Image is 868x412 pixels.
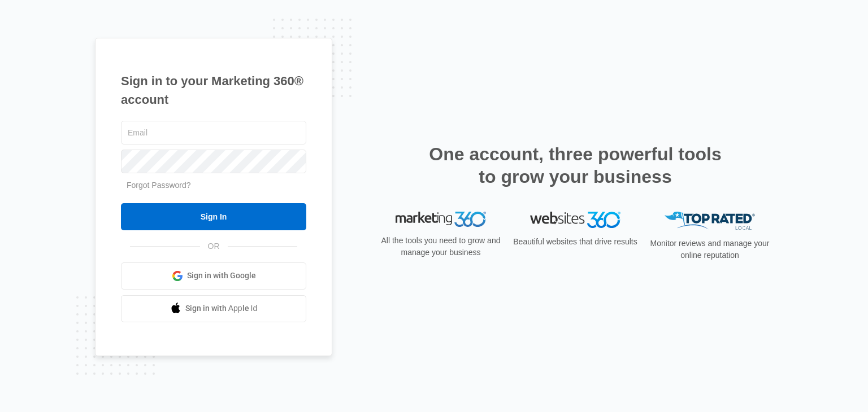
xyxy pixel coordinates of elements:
img: Top Rated Local [665,212,755,230]
p: All the tools you need to grow and manage your business [377,235,504,258]
p: Beautiful websites that drive results [512,236,639,248]
a: Sign in with Google [121,262,306,290]
img: Websites 360 [530,212,620,228]
h2: One account, three powerful tools to grow your business [426,143,725,188]
input: Sign In [121,203,306,230]
input: Email [121,121,306,144]
span: Sign in with Google [187,270,256,282]
span: OR [200,240,228,252]
img: Marketing 360 [396,212,486,227]
span: Sign in with Apple Id [185,303,258,314]
p: Monitor reviews and manage your online reputation [646,238,773,261]
h1: Sign in to your Marketing 360® account [121,72,306,109]
a: Forgot Password? [127,181,191,190]
a: Sign in with Apple Id [121,295,306,322]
